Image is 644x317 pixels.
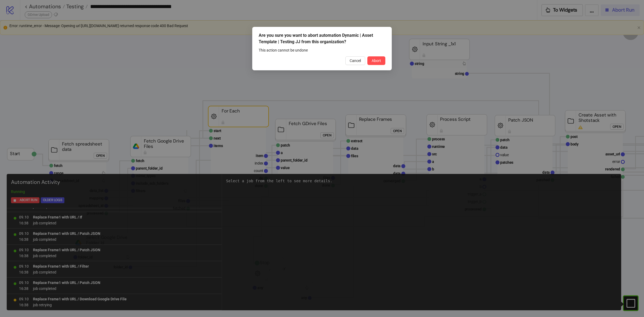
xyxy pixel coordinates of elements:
span: Abort [372,59,381,63]
button: Abort [367,56,385,65]
button: Cancel [345,56,365,65]
div: Are you sure you want to abort automation Dynamic | Asset Template | Testing JJ from this organiz... [259,32,385,45]
span: Cancel [350,59,361,63]
div: This action cannot be undone [259,47,385,53]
